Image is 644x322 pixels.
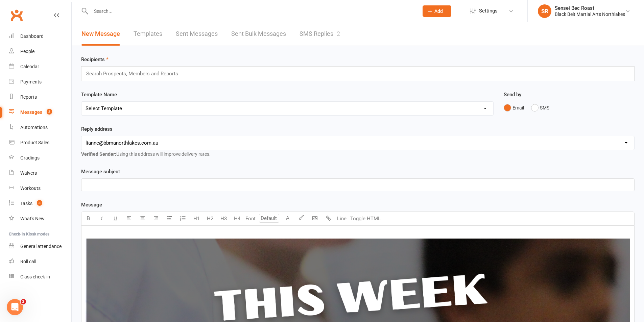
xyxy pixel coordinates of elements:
[9,90,71,105] a: Reports
[7,299,23,315] iframe: Intercom live chat
[203,212,217,225] button: H2
[20,201,32,206] div: Tasks
[479,3,498,19] span: Settings
[20,79,42,84] div: Payments
[9,74,71,90] a: Payments
[538,4,551,18] div: SR
[9,239,71,254] a: General attendance kiosk mode
[531,101,549,114] button: SMS
[81,55,109,64] label: Recipients
[9,135,71,150] a: Product Sales
[230,212,244,225] button: H4
[20,94,37,100] div: Reports
[81,151,211,157] span: Using this address will improve delivery rates.
[109,212,122,225] button: U
[20,64,39,69] div: Calendar
[20,125,48,130] div: Automations
[89,6,414,16] input: Search...
[81,91,117,99] label: Template Name
[20,259,36,264] div: Roll call
[81,201,102,209] label: Message
[9,181,71,196] a: Workouts
[20,109,42,115] div: Messages
[9,196,71,211] a: Tasks 3
[47,109,52,115] span: 2
[20,33,44,39] div: Dashboard
[21,299,26,304] span: 2
[217,212,230,225] button: H3
[81,168,120,176] label: Message subject
[231,22,286,46] a: Sent Bulk Messages
[81,125,113,133] label: Reply address
[9,105,71,120] a: Messages 2
[9,29,71,44] a: Dashboard
[81,22,120,46] a: New Message
[9,150,71,166] a: Gradings
[9,254,71,269] a: Roll call
[134,22,162,46] a: Templates
[114,216,117,222] span: U
[504,101,524,114] button: Email
[20,185,41,191] div: Workouts
[300,22,340,46] a: SMS Replies2
[423,5,451,17] button: Add
[259,214,279,223] input: Default
[20,140,49,145] div: Product Sales
[20,216,45,221] div: What's New
[86,69,185,78] input: Search Prospects, Members and Reports
[190,212,203,225] button: H1
[9,44,71,59] a: People
[9,120,71,135] a: Automations
[8,7,25,24] a: Clubworx
[349,212,382,225] button: Toggle HTML
[9,166,71,181] a: Waivers
[9,59,71,74] a: Calendar
[9,269,71,284] a: Class kiosk mode
[20,274,50,279] div: Class check-in
[337,30,340,37] div: 2
[81,151,116,157] strong: Verified Sender:
[504,91,521,99] label: Send by
[20,170,37,176] div: Waivers
[555,11,625,17] div: Black Belt Martial Arts Northlakes
[20,49,34,54] div: People
[9,211,71,226] a: What's New
[555,5,625,11] div: Sensei Bec Roast
[281,212,294,225] button: A
[20,244,62,249] div: General attendance
[37,200,42,206] span: 3
[20,155,40,160] div: Gradings
[335,212,349,225] button: Line
[176,22,218,46] a: Sent Messages
[244,212,257,225] button: Font
[434,8,443,14] span: Add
